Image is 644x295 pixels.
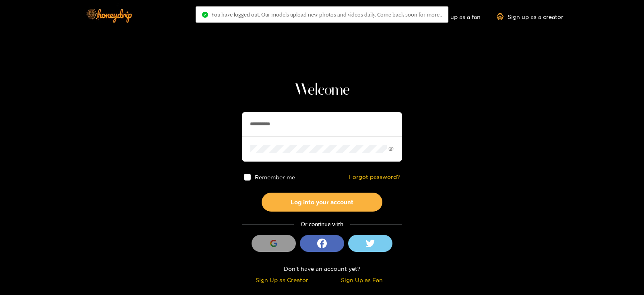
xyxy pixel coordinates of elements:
[202,12,208,18] span: check-circle
[262,193,382,212] button: Log into your account
[497,13,563,20] a: Sign up as a creator
[425,13,481,20] a: Sign up as a fan
[242,81,402,100] h1: Welcome
[242,220,402,229] div: Or continue with
[324,275,400,285] div: Sign Up as Fan
[349,174,400,181] a: Forgot password?
[255,174,295,180] span: Remember me
[244,275,320,285] div: Sign Up as Creator
[242,264,402,273] div: Don't have an account yet?
[388,146,394,152] span: eye-invisible
[211,11,442,18] span: You have logged out. Our models upload new photos and videos daily. Come back soon for more..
